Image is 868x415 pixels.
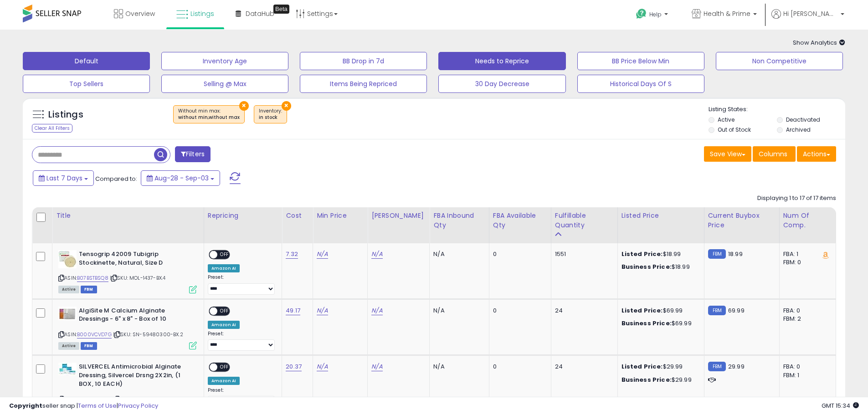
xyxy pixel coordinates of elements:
[273,5,289,14] div: Tooltip anchor
[58,250,77,268] img: 41+jB0PTMBS._SL40_.jpg
[718,126,751,133] label: Out of Stock
[621,262,672,271] b: Business Price:
[577,75,704,93] button: Historical Days Of S
[783,258,829,266] div: FBM: 0
[704,146,751,162] button: Save View
[32,124,72,133] div: Clear All Filters
[113,331,183,338] span: | SKU: SN-59480300-BX.2
[208,274,275,295] div: Preset:
[757,194,836,203] div: Displaying 1 to 17 of 17 items
[433,307,482,315] div: N/A
[79,363,190,390] b: SILVERCEL Antimicrobial Alginate Dressing, Silvercel Drsng 2X2in, (1 BOX, 10 EACH)
[161,75,288,93] button: Selling @ Max
[433,250,482,258] div: N/A
[371,306,382,315] a: N/A
[783,307,829,315] div: FBA: 0
[555,307,611,315] div: 24
[621,376,697,384] div: $29.99
[718,116,734,123] label: Active
[77,331,112,338] a: B000VCVD7G
[154,174,209,183] span: Aug-28 - Sep-03
[636,8,647,20] i: Get Help
[493,250,544,258] div: 0
[708,362,726,371] small: FBM
[709,105,845,114] p: Listing States:
[728,250,743,258] span: 18.99
[23,52,150,70] button: Default
[708,306,726,315] small: FBM
[621,362,663,371] b: Listed Price:
[77,274,108,282] a: B07BSTBSQ8
[759,149,787,159] span: Columns
[208,377,240,385] div: Amazon AI
[208,331,275,351] div: Preset:
[783,9,838,18] span: Hi [PERSON_NAME]
[141,170,220,186] button: Aug-28 - Sep-03
[783,363,829,371] div: FBA: 0
[81,342,97,350] span: FBM
[79,250,190,269] b: Tensogrip 42009 Tubigrip Stockinette, Natural, Size D
[81,286,97,293] span: FBM
[317,306,328,315] a: N/A
[621,375,672,384] b: Business Price:
[217,251,232,259] span: OFF
[9,401,42,410] strong: Copyright
[708,249,726,259] small: FBM
[208,387,275,408] div: Preset:
[555,250,611,258] div: 1551
[621,250,697,258] div: $18.99
[78,401,117,410] a: Terms of Use
[208,321,240,329] div: Amazon AI
[786,126,811,133] label: Archived
[58,307,197,349] div: ASIN:
[728,362,745,371] span: 29.99
[438,75,565,93] button: 30 Day Decrease
[190,9,214,18] span: Listings
[771,9,844,30] a: Hi [PERSON_NAME]
[259,108,282,121] span: Inventory :
[577,52,704,70] button: BB Price Below Min
[716,52,843,70] button: Non Competitive
[621,263,697,271] div: $18.99
[728,306,745,315] span: 69.99
[793,38,845,47] span: Show Analytics
[259,114,282,121] div: in stock
[493,307,544,315] div: 0
[58,363,77,375] img: 41euLw7PuRL._SL40_.jpg
[118,401,158,410] a: Privacy Policy
[708,211,776,230] div: Current Buybox Price
[493,211,547,230] div: FBA Available Qty
[783,250,829,258] div: FBA: 1
[371,362,382,371] a: N/A
[9,402,158,410] div: seller snap | |
[282,101,291,111] button: ×
[317,211,364,220] div: Min Price
[621,307,697,315] div: $69.99
[58,342,79,350] span: All listings currently available for purchase on Amazon
[621,319,672,328] b: Business Price:
[555,211,614,230] div: Fulfillable Quantity
[371,250,382,259] a: N/A
[246,9,274,18] span: DataHub
[822,401,859,410] span: 2025-09-11 15:34 GMT
[178,108,240,121] span: Without min max :
[125,9,155,18] span: Overview
[178,114,240,121] div: without min,without max
[79,307,190,326] b: AlgiSite M Calcium Alginate Dressings - 6" x 8" - Box of 10
[786,116,820,123] label: Deactivated
[621,319,697,328] div: $69.99
[33,170,94,186] button: Last 7 Days
[649,10,662,18] span: Help
[797,146,836,162] button: Actions
[621,250,663,258] b: Listed Price:
[621,306,663,315] b: Listed Price:
[48,108,83,121] h5: Listings
[300,75,427,93] button: Items Being Repriced
[300,52,427,70] button: BB Drop in 7d
[433,211,485,230] div: FBA inbound Qty
[23,75,150,93] button: Top Sellers
[704,9,750,18] span: Health & Prime
[239,101,249,111] button: ×
[286,211,309,220] div: Cost
[175,146,211,162] button: Filters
